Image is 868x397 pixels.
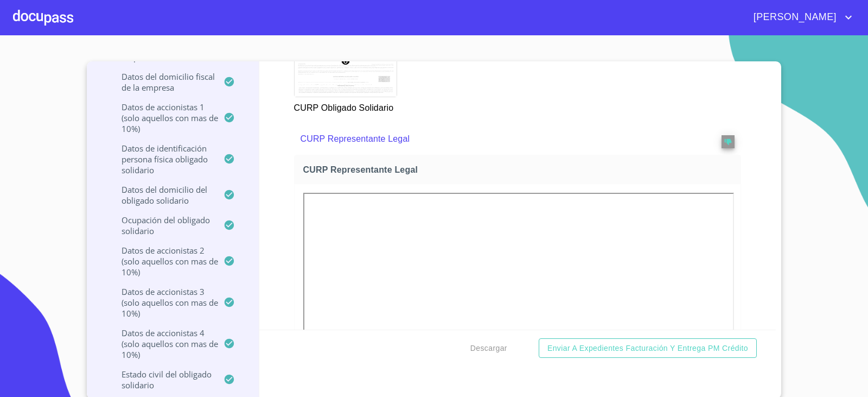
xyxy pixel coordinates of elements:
[100,102,224,134] p: Datos de accionistas 1 (solo aquellos con mas de 10%)
[100,215,224,236] p: Ocupación del Obligado Solidario
[722,135,735,148] button: reject
[470,342,507,355] span: Descargar
[294,97,396,115] p: CURP Obligado Solidario
[100,71,224,93] p: Datos del domicilio fiscal de la empresa
[547,342,748,355] span: Enviar a Expedientes Facturación y Entrega PM crédito
[466,338,512,358] button: Descargar
[745,9,842,26] span: [PERSON_NAME]
[745,9,855,26] button: account of current user
[303,164,737,175] span: CURP Representante Legal
[100,184,224,206] p: Datos del Domicilio del Obligado Solidario
[301,133,691,146] p: CURP Representante Legal
[100,286,224,319] p: Datos de accionistas 3 (solo aquellos con mas de 10%)
[100,327,224,360] p: Datos de accionistas 4 (solo aquellos con mas de 10%)
[539,338,757,358] button: Enviar a Expedientes Facturación y Entrega PM crédito
[100,245,224,278] p: Datos de accionistas 2 (solo aquellos con mas de 10%)
[100,369,224,390] p: Estado Civil del Obligado Solidario
[100,143,224,175] p: Datos de Identificación Persona Física Obligado Solidario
